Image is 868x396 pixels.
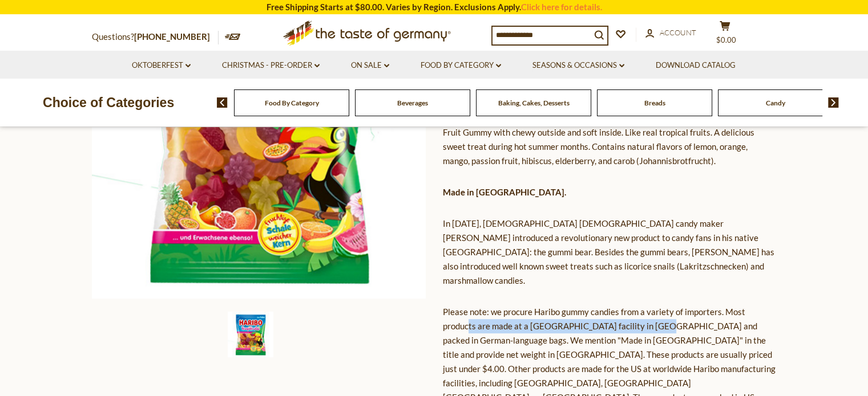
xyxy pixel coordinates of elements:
a: Click here for details. [521,2,602,12]
a: Download Catalog [656,59,736,72]
span: $0.00 [716,35,736,44]
a: Food By Category [421,59,501,72]
a: Account [645,27,696,39]
a: Oktoberfest [132,59,191,72]
p: Questions? [92,30,219,44]
img: previous arrow [217,97,228,108]
a: Food By Category [265,99,319,107]
a: Breads [644,99,665,107]
p: Fruit Gummy with chewy outside and soft inside. Like real tropical fruits. A delicious sweet trea... [443,125,777,168]
p: In [DATE], [DEMOGRAPHIC_DATA] [DEMOGRAPHIC_DATA] candy maker [PERSON_NAME] introduced a revolutio... [443,217,777,288]
a: Beverages [397,99,428,107]
img: Haribo Tropi Frutti Gummies in Bag, 175g - Made In Germany [228,312,273,357]
a: Baking, Cakes, Desserts [498,99,570,107]
img: next arrow [828,97,839,108]
a: On Sale [351,59,389,72]
a: Christmas - PRE-ORDER [222,59,320,72]
button: $0.00 [708,21,742,49]
a: Candy [766,99,785,107]
span: Account [660,28,696,37]
strong: Made in [GEOGRAPHIC_DATA]. [443,187,566,197]
a: [PHONE_NUMBER] [134,31,210,42]
a: Seasons & Occasions [532,59,624,72]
